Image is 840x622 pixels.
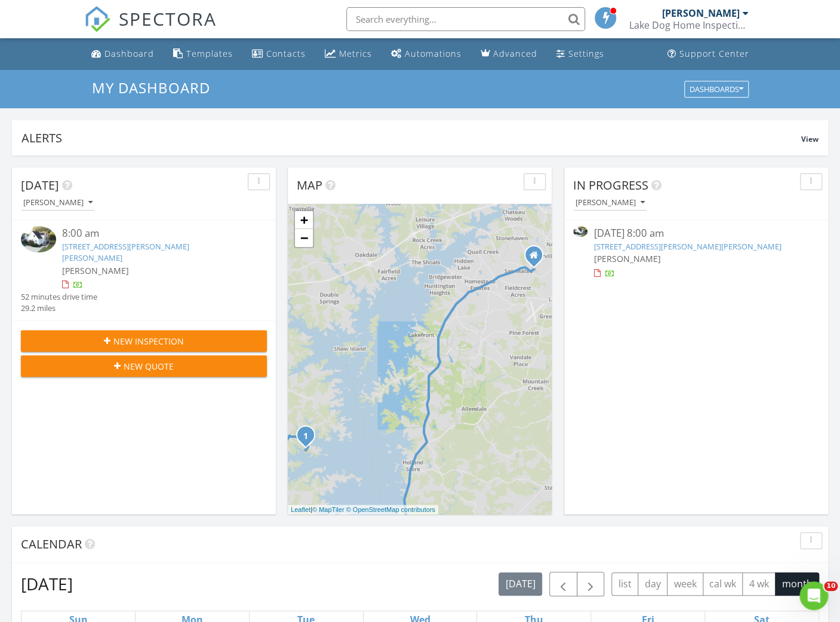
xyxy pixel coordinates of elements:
[21,130,801,146] div: Alerts
[124,360,174,373] span: New Quote
[801,134,819,144] span: View
[84,16,217,41] a: SPECTORA
[21,303,97,314] div: 29.2 miles
[113,335,184,347] span: New Inspection
[629,19,748,31] div: Lake Dog Home Inspection
[576,199,645,207] div: [PERSON_NAME]
[62,241,189,263] a: [STREET_ADDRESS][PERSON_NAME][PERSON_NAME]
[690,85,743,93] div: Dashboards
[386,43,466,65] a: Automations (Basic)
[62,265,129,276] span: [PERSON_NAME]
[703,572,743,596] button: cal wk
[186,48,233,59] div: Templates
[303,432,308,440] i: 1
[638,572,667,596] button: day
[291,506,310,513] a: Leaflet
[84,6,110,32] img: The Best Home Inspection Software - Spectora
[346,7,585,31] input: Search everything...
[742,572,776,596] button: 4 wk
[568,48,604,59] div: Settings
[593,241,781,252] a: [STREET_ADDRESS][PERSON_NAME][PERSON_NAME]
[306,435,313,442] div: 159 Massey Subdivision Rd, Hartwell, GA 30643
[611,572,638,596] button: list
[593,253,660,264] span: [PERSON_NAME]
[679,48,749,59] div: Support Center
[573,195,647,211] button: [PERSON_NAME]
[21,195,95,211] button: [PERSON_NAME]
[320,43,377,65] a: Metrics
[87,43,159,65] a: Dashboard
[21,177,59,193] span: [DATE]
[405,48,461,59] div: Automations
[339,48,372,59] div: Metrics
[661,7,739,19] div: [PERSON_NAME]
[119,6,217,31] span: SPECTORA
[62,226,247,241] div: 8:00 am
[21,330,267,352] button: New Inspection
[288,505,438,515] div: |
[799,581,828,610] iframe: Intercom live chat
[662,43,753,65] a: Support Center
[824,581,838,591] span: 10
[92,78,210,97] span: My Dashboard
[573,226,819,279] a: [DATE] 8:00 am [STREET_ADDRESS][PERSON_NAME][PERSON_NAME] [PERSON_NAME]
[775,572,819,596] button: month
[247,43,310,65] a: Contacts
[266,48,306,59] div: Contacts
[21,536,82,552] span: Calendar
[168,43,238,65] a: Templates
[104,48,154,59] div: Dashboard
[684,81,749,97] button: Dashboards
[499,572,542,596] button: [DATE]
[21,355,267,377] button: New Quote
[297,177,322,193] span: Map
[21,226,56,252] img: 9350588%2Fcover_photos%2F4YFjDKJ4ciFJxzqVhuoy%2Fsmall.jpeg
[346,506,435,513] a: © OpenStreetMap contributors
[21,291,97,303] div: 52 minutes drive time
[573,177,648,193] span: In Progress
[667,572,703,596] button: week
[295,229,313,247] a: Zoom out
[21,572,73,596] h2: [DATE]
[476,43,542,65] a: Advanced
[534,255,541,262] div: 202 Towhee Trail, Anderson SC 29625
[577,572,605,596] button: Next month
[493,48,537,59] div: Advanced
[23,199,93,207] div: [PERSON_NAME]
[312,506,344,513] a: © MapTiler
[593,226,798,241] div: [DATE] 8:00 am
[552,43,609,65] a: Settings
[295,211,313,229] a: Zoom in
[21,226,267,314] a: 8:00 am [STREET_ADDRESS][PERSON_NAME][PERSON_NAME] [PERSON_NAME] 52 minutes drive time 29.2 miles
[573,226,587,237] img: 9350588%2Fcover_photos%2F4YFjDKJ4ciFJxzqVhuoy%2Fsmall.jpeg
[549,572,577,596] button: Previous month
